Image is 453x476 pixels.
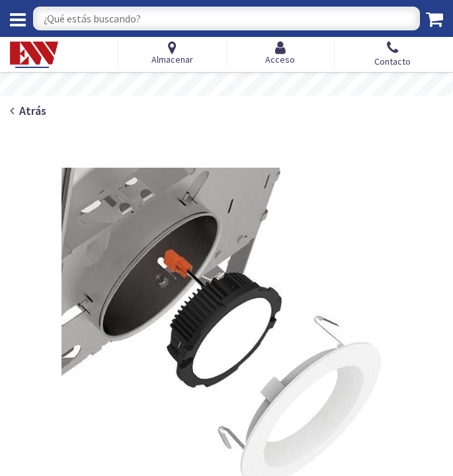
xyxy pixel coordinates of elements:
font: Acceso [265,53,295,65]
a: Almacenar [151,40,193,64]
font: Recogida gratuita el mismo día en 19 ubicaciones [118,76,397,92]
a: Acceso [265,40,295,64]
input: ¿Qué estás buscando? [33,7,420,30]
font: Contacto [374,55,411,67]
img: Mayoristas de productos eléctricos, Inc. [10,42,58,68]
font: Almacenar [151,53,193,65]
a: Contacto [374,40,411,65]
a: Mayoristas de productos eléctricos, Inc. [10,40,111,69]
a: Atrás [10,102,443,119]
font: Atrás [19,103,46,118]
